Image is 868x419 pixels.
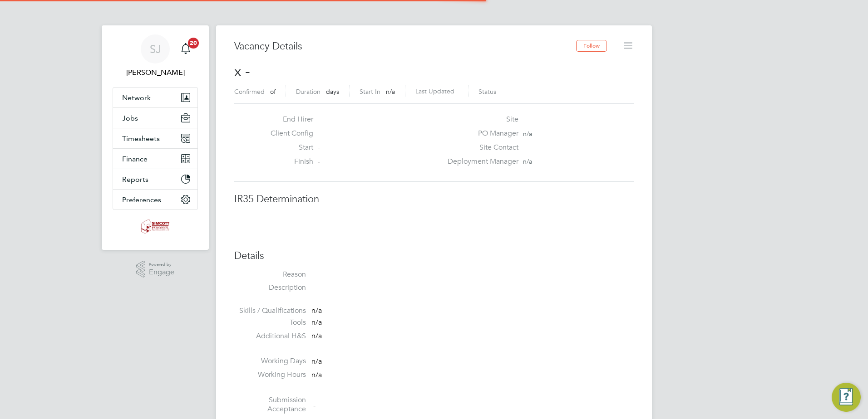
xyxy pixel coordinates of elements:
span: 20 [188,38,199,49]
label: Working Days [234,356,306,366]
label: Status [478,88,496,96]
label: Additional H&S [234,331,306,341]
span: Preferences [122,195,161,204]
label: Reason [234,270,306,279]
button: Engage Resource Center [832,383,861,412]
label: Duration [296,88,321,96]
button: Jobs [113,108,197,128]
span: days [326,88,339,96]
label: Start In [360,88,380,96]
span: n/a [386,88,395,96]
span: n/a [523,130,532,138]
span: - [318,143,320,151]
span: n/a [311,357,322,366]
label: Finish [263,157,313,166]
nav: Main navigation [102,25,209,250]
h3: Details [234,249,634,263]
span: Finance [122,155,148,163]
h3: Vacancy Details [234,40,576,53]
span: of [270,88,276,96]
label: End Hirer [263,115,313,124]
label: Skills / Qualifications [234,306,306,316]
label: Description [234,283,306,292]
img: simcott-logo-retina.png [141,219,170,234]
button: Reports [113,169,197,189]
span: - [313,400,316,409]
button: Timesheets [113,128,197,148]
span: Shaun Jex [113,67,198,78]
span: Timesheets [122,134,160,143]
button: Network [113,88,197,107]
label: Submission Acceptance [234,395,306,414]
label: Tools [234,318,306,327]
span: n/a [311,306,322,315]
span: x - [234,63,250,80]
span: Reports [122,175,148,184]
span: n/a [311,318,322,327]
a: 20 [177,34,195,63]
span: - [318,157,320,166]
button: Finance [113,149,197,169]
span: Powered by [149,261,174,268]
button: Preferences [113,190,197,209]
label: Site [442,115,518,124]
a: SJ[PERSON_NAME] [113,34,198,78]
h3: IR35 Determination [234,193,634,206]
span: Network [122,93,151,102]
label: Client Config [263,129,313,138]
a: Go to home page [113,219,198,234]
span: Jobs [122,114,138,122]
span: n/a [311,331,322,341]
span: SJ [150,43,161,55]
label: Start [263,143,313,152]
label: Last Updated [415,87,454,95]
span: Engage [149,268,174,276]
span: n/a [311,370,322,380]
button: Follow [576,40,607,52]
label: PO Manager [442,129,518,138]
label: Confirmed [234,88,265,96]
label: Deployment Manager [442,157,518,166]
span: n/a [523,157,532,166]
a: Powered byEngage [136,261,175,278]
label: Working Hours [234,370,306,380]
label: Site Contact [442,143,518,152]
